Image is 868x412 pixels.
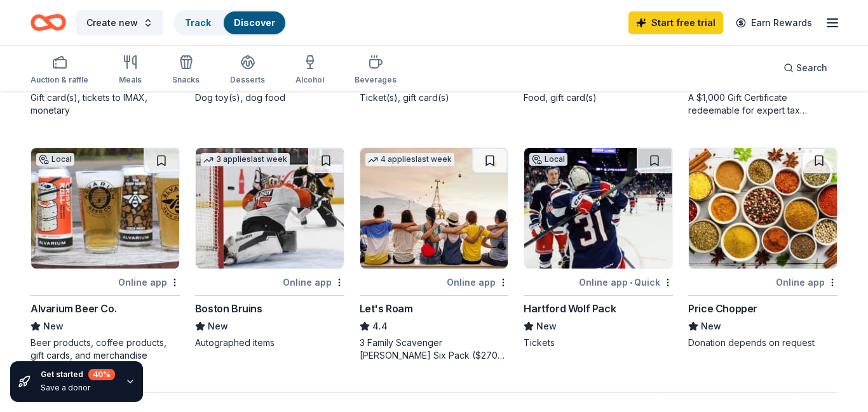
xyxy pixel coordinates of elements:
[31,75,88,85] div: Auction & raffle
[295,50,324,91] button: Alcohol
[536,319,557,334] span: New
[355,50,397,91] button: Beverages
[208,319,228,334] span: New
[283,274,344,290] div: Online app
[43,319,64,334] span: New
[365,153,454,166] div: 4 applies last week
[201,153,290,166] div: 3 applies last week
[88,369,115,380] div: 40 %
[196,148,344,269] img: Image for Boston Bruins
[31,50,88,91] button: Auction & raffle
[172,50,200,91] button: Snacks
[688,91,837,117] div: A $1,000 Gift Certificate redeemable for expert tax preparation or tax resolution services—recipi...
[524,301,616,316] div: Hartford Wolf Pack
[234,17,275,28] a: Discover
[173,10,287,36] button: TrackDiscover
[195,91,344,104] div: Dog toy(s), dog food
[773,55,837,81] button: Search
[688,301,757,316] div: Price Chopper
[230,75,265,85] div: Desserts
[360,336,509,362] div: 3 Family Scavenger [PERSON_NAME] Six Pack ($270 Value), 2 Date Night Scavenger [PERSON_NAME] Two ...
[76,10,163,36] button: Create new
[41,383,115,393] div: Save a donor
[728,11,820,34] a: Earn Rewards
[195,147,344,349] a: Image for Boston Bruins3 applieslast weekOnline appBoston BruinsNewAutographed items
[688,147,837,349] a: Image for Price ChopperOnline appPrice ChopperNewDonation depends on request
[31,336,180,362] div: Beer products, coffee products, gift cards, and merchandise
[185,17,211,28] a: Track
[355,75,397,85] div: Beverages
[31,8,66,37] a: Home
[86,15,138,30] span: Create new
[36,153,74,166] div: Local
[628,11,723,34] a: Start free trial
[31,301,116,316] div: Alvarium Beer Co.
[776,274,837,290] div: Online app
[31,147,180,362] a: Image for Alvarium Beer Co.LocalOnline appAlvarium Beer Co.NewBeer products, coffee products, gif...
[796,60,827,76] span: Search
[119,50,142,91] button: Meals
[524,147,673,349] a: Image for Hartford Wolf PackLocalOnline app•QuickHartford Wolf PackNewTickets
[524,148,672,269] img: Image for Hartford Wolf Pack
[524,91,673,104] div: Food, gift card(s)
[529,153,567,166] div: Local
[360,91,509,104] div: Ticket(s), gift card(s)
[118,274,180,290] div: Online app
[579,274,673,290] div: Online app Quick
[447,274,508,290] div: Online app
[688,336,837,349] div: Donation depends on request
[230,50,265,91] button: Desserts
[689,148,837,269] img: Image for Price Chopper
[630,277,632,288] span: •
[701,319,721,334] span: New
[195,301,262,316] div: Boston Bruins
[172,75,200,85] div: Snacks
[31,91,180,117] div: Gift card(s), tickets to IMAX, monetary
[295,75,324,85] div: Alcohol
[360,148,508,269] img: Image for Let's Roam
[119,75,142,85] div: Meals
[195,336,344,349] div: Autographed items
[372,319,388,334] span: 4.4
[360,147,509,362] a: Image for Let's Roam4 applieslast weekOnline appLet's Roam4.43 Family Scavenger [PERSON_NAME] Six...
[41,369,115,380] div: Get started
[360,301,413,316] div: Let's Roam
[524,336,673,349] div: Tickets
[31,148,179,269] img: Image for Alvarium Beer Co.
